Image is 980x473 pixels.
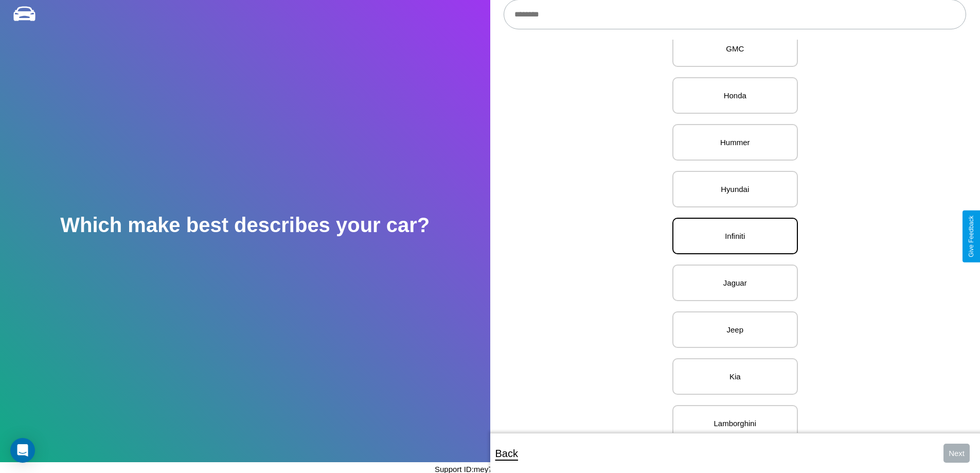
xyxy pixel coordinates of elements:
p: Jaguar [684,276,787,290]
div: Open Intercom Messenger [10,438,35,463]
div: Give Feedback [968,216,975,257]
p: Hummer [684,135,787,149]
h2: Which make best describes your car? [60,214,430,237]
p: Hyundai [684,182,787,196]
button: Next [943,444,970,463]
p: Jeep [684,323,787,337]
p: Back [495,444,518,463]
p: Infiniti [684,229,787,243]
p: GMC [684,42,787,56]
p: Kia [684,370,787,383]
p: Lamborghini [684,416,787,430]
p: Honda [684,89,787,102]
